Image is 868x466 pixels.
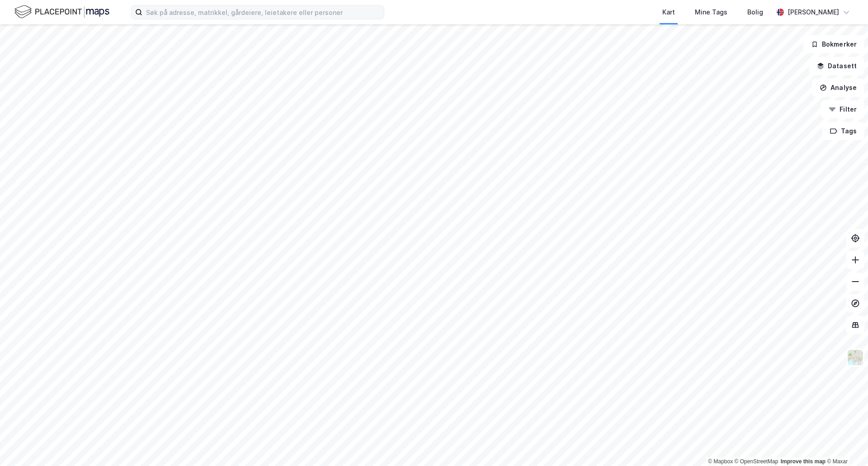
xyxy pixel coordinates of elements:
button: Analyse [812,79,864,97]
button: Datasett [809,57,864,75]
div: [PERSON_NAME] [788,7,839,18]
button: Tags [822,122,864,140]
div: Kart [662,7,675,18]
img: logo.f888ab2527a4732fd821a326f86c7f29.svg [14,4,109,20]
button: Bokmerker [803,35,864,53]
input: Søk på adresse, matrikkel, gårdeiere, leietakere eller personer [142,5,384,19]
a: Mapbox [708,458,733,465]
a: OpenStreetMap [735,458,778,465]
div: Mine Tags [695,7,727,18]
iframe: Chat Widget [823,423,868,466]
button: Filter [821,100,864,118]
img: Z [847,349,864,366]
div: Bolig [747,7,763,18]
div: Kontrollprogram for chat [823,423,868,466]
a: Improve this map [781,458,826,465]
